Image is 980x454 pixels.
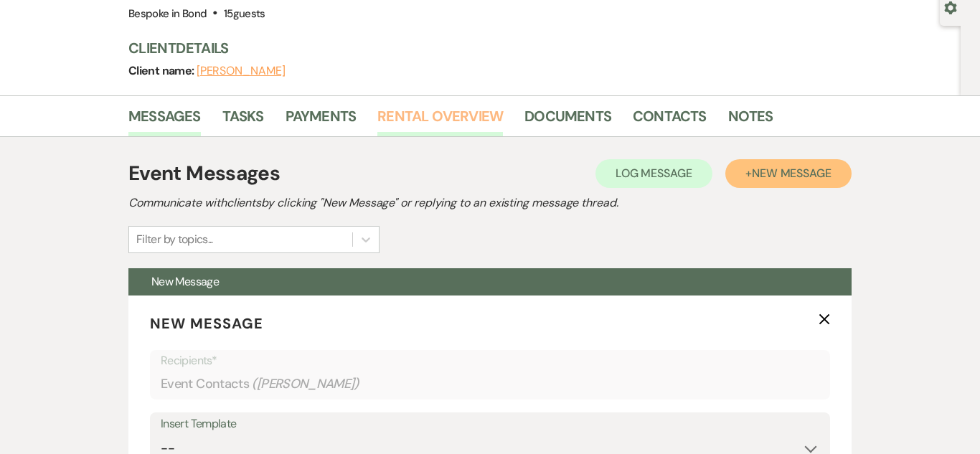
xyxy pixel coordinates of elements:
div: Insert Template [161,414,819,435]
a: Payments [286,105,357,136]
button: [PERSON_NAME] [197,65,286,77]
a: Messages [128,105,201,136]
a: Notes [728,105,773,136]
div: Event Contacts [161,370,819,398]
button: +New Message [725,159,852,188]
span: Bespoke in Bond [128,6,207,21]
span: Client name: [128,63,197,78]
span: New Message [151,274,219,289]
h2: Communicate with clients by clicking "New Message" or replying to an existing message thread. [128,194,852,212]
span: ( [PERSON_NAME] ) [252,374,359,394]
span: New Message [150,314,263,333]
a: Documents [524,105,611,136]
span: 15 guests [224,6,265,21]
span: Log Message [616,166,692,181]
button: Log Message [595,159,712,188]
h3: Client Details [128,38,932,58]
h1: Event Messages [128,159,280,189]
p: Recipients* [161,351,819,370]
div: Filter by topics... [136,231,213,248]
a: Contacts [633,105,707,136]
a: Rental Overview [377,105,503,136]
span: New Message [752,166,831,181]
a: Tasks [222,105,264,136]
